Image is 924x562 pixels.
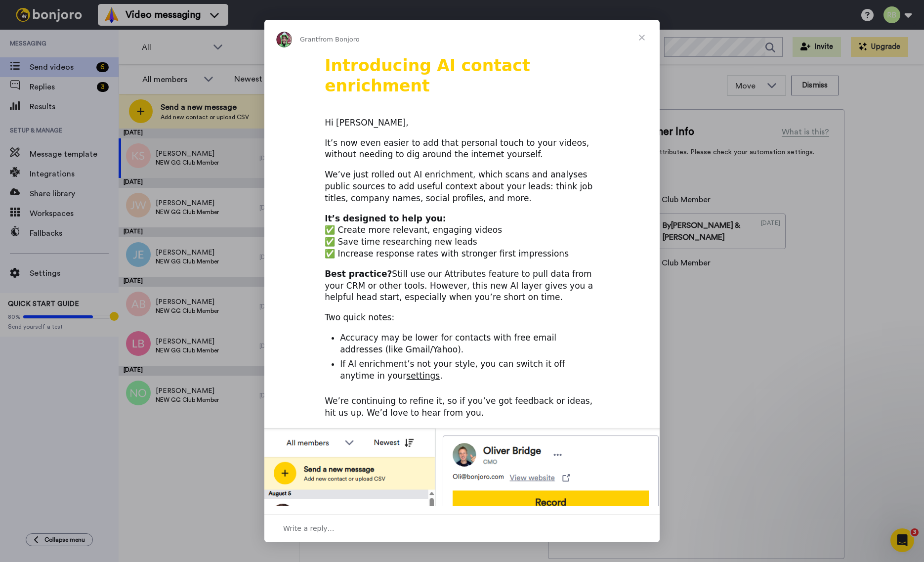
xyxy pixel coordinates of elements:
[325,268,599,303] div: Still use our Attributes feature to pull data from your CRM or other tools. However, this new AI ...
[325,169,599,204] div: We’ve just rolled out AI enrichment, which scans and analyses public sources to add useful contex...
[325,395,599,419] div: We’re continuing to refine it, so if you’ve got feedback or ideas, hit us up. We’d love to hear f...
[283,522,335,535] span: Write a reply…
[276,32,292,47] img: Profile image for Grant
[406,371,440,381] a: settings
[325,56,530,95] b: Introducing AI contact enrichment
[300,36,318,43] span: Grant
[325,213,599,260] div: ✅ Create more relevant, engaging videos ✅ Save time researching new leads ✅ Increase response rat...
[325,117,599,129] div: Hi [PERSON_NAME],
[325,269,392,279] b: Best practice?
[340,332,599,356] li: Accuracy may be lower for contacts with free email addresses (like Gmail/Yahoo).
[318,36,360,43] span: from Bonjoro
[624,20,660,55] span: Close
[325,137,599,161] div: It’s now even easier to add that personal touch to your videos, without needing to dig around the...
[325,312,599,324] div: Two quick notes:
[325,214,446,223] b: It’s designed to help you:
[264,514,660,542] div: Open conversation and reply
[340,358,599,382] li: If AI enrichment’s not your style, you can switch it off anytime in your .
